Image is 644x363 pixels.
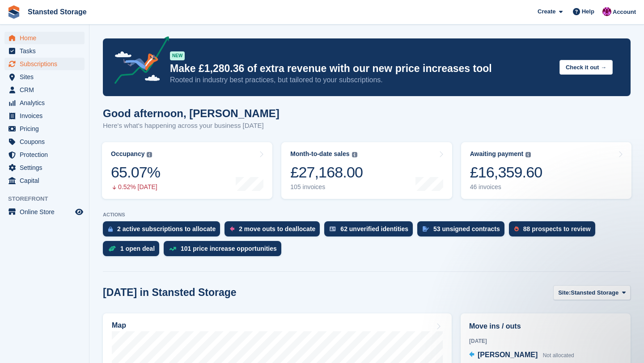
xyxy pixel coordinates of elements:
span: Coupons [20,135,73,148]
img: icon-info-grey-7440780725fd019a000dd9b08b2336e03edf1995a4989e88bcd33f0948082b44.svg [147,152,152,157]
img: deal-1b604bf984904fb50ccaf53a9ad4b4a5d6e5aea283cecdc64d6e3604feb123c2.svg [108,245,116,252]
a: 101 price increase opportunities [164,241,286,261]
span: Subscriptions [20,58,73,70]
a: 88 prospects to review [509,221,600,241]
a: 1 open deal [103,241,164,261]
a: menu [4,84,85,96]
a: menu [4,97,85,109]
div: 65.07% [111,163,160,181]
span: Settings [20,161,73,174]
span: Invoices [20,110,73,122]
a: Preview store [74,207,85,217]
h2: Map [112,321,126,329]
a: Occupancy 65.07% 0.52% [DATE] [102,142,272,199]
div: Occupancy [111,150,144,158]
div: 1 open deal [120,245,155,252]
span: Storefront [8,194,89,203]
a: Stansted Storage [24,4,90,19]
a: menu [4,206,85,218]
div: NEW [170,51,185,60]
a: menu [4,45,85,57]
div: £27,168.00 [290,163,363,181]
div: £16,359.60 [470,163,542,181]
div: 2 move outs to deallocate [239,225,315,232]
p: ACTIONS [103,212,631,218]
img: price-adjustments-announcement-icon-8257ccfd72463d97f412b2fc003d46551f7dbcb40ab6d574587a9cd5c0d94... [107,36,169,87]
a: menu [4,71,85,83]
h1: Good afternoon, [PERSON_NAME] [103,107,280,119]
span: Online Store [20,206,73,218]
div: 46 invoices [470,183,542,191]
span: Not allocated [543,352,574,359]
div: 0.52% [DATE] [111,183,160,191]
div: 62 unverified identities [340,225,408,232]
a: 62 unverified identities [324,221,417,241]
img: icon-info-grey-7440780725fd019a000dd9b08b2336e03edf1995a4989e88bcd33f0948082b44.svg [352,152,357,157]
span: Tasks [20,45,73,57]
span: Protection [20,148,73,161]
img: Jonathan Crick [602,7,611,16]
a: menu [4,122,85,135]
a: menu [4,135,85,148]
button: Check it out → [559,60,613,75]
img: move_outs_to_deallocate_icon-f764333ba52eb49d3ac5e1228854f67142a1ed5810a6f6cc68b1a99e826820c5.svg [230,226,234,232]
div: 88 prospects to review [523,225,591,232]
img: price_increase_opportunities-93ffe204e8149a01c8c9dc8f82e8f89637d9d84a8eef4429ea346261dce0b2c0.svg [169,247,176,251]
a: 2 active subscriptions to allocate [103,221,225,241]
span: Account [613,8,636,17]
a: menu [4,58,85,70]
a: menu [4,161,85,174]
span: Site: [558,288,571,297]
span: Stansted Storage [571,288,619,297]
a: Awaiting payment £16,359.60 46 invoices [461,142,631,199]
img: prospect-51fa495bee0391a8d652442698ab0144808aea92771e9ea1ae160a38d050c398.svg [514,226,519,232]
div: [DATE] [469,337,622,345]
p: Here's what's happening across your business [DATE] [103,121,280,131]
span: Pricing [20,122,73,135]
span: [PERSON_NAME] [478,351,538,359]
img: verify_identity-adf6edd0f0f0b5bbfe63781bf79b02c33cf7c696d77639b501bdc392416b5a36.svg [330,226,336,232]
span: Create [538,7,555,16]
img: contract_signature_icon-13c848040528278c33f63329250d36e43548de30e8caae1d1a13099fd9432cc5.svg [423,226,429,232]
p: Rooted in industry best practices, but tailored to your subscriptions. [170,75,552,85]
a: menu [4,32,85,44]
h2: [DATE] in Stansted Storage [103,287,237,299]
button: Site: Stansted Storage [553,285,631,300]
a: menu [4,148,85,161]
span: Capital [20,174,73,187]
a: 53 unsigned contracts [417,221,509,241]
p: Make £1,280.36 of extra revenue with our new price increases tool [170,62,552,75]
span: Home [20,32,73,44]
div: 101 price increase opportunities [181,245,277,252]
img: active_subscription_to_allocate_icon-d502201f5373d7db506a760aba3b589e785aa758c864c3986d89f69b8ff3... [108,226,113,232]
img: stora-icon-8386f47178a22dfd0bd8f6a31ec36ba5ce8667c1dd55bd0f319d3a0aa187defe.svg [7,5,21,19]
div: Month-to-date sales [290,150,349,158]
div: 53 unsigned contracts [433,225,500,232]
div: 2 active subscriptions to allocate [117,225,216,232]
a: Month-to-date sales £27,168.00 105 invoices [281,142,452,199]
div: 105 invoices [290,183,363,191]
h2: Move ins / outs [469,321,622,332]
a: [PERSON_NAME] Not allocated [469,350,574,361]
div: Awaiting payment [470,150,524,158]
a: 2 move outs to deallocate [225,221,324,241]
span: Sites [20,71,73,83]
span: CRM [20,84,73,96]
a: menu [4,174,85,187]
span: Analytics [20,97,73,109]
img: icon-info-grey-7440780725fd019a000dd9b08b2336e03edf1995a4989e88bcd33f0948082b44.svg [525,152,531,157]
a: menu [4,110,85,122]
span: Help [582,7,594,16]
